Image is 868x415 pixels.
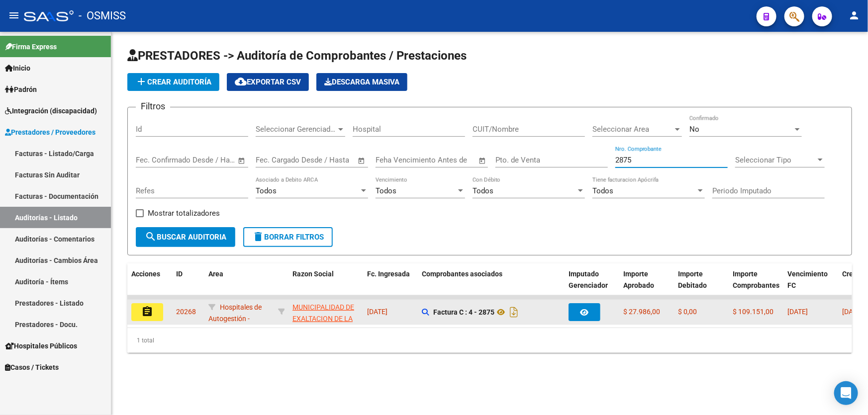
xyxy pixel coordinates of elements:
datatable-header-cell: Importe Comprobantes [729,263,783,307]
span: Inicio [5,63,30,74]
span: Creado [842,270,865,278]
datatable-header-cell: Imputado Gerenciador [565,263,619,307]
datatable-header-cell: Comprobantes asociados [418,263,565,307]
span: Seleccionar Tipo [735,156,816,165]
mat-icon: menu [8,9,20,21]
span: Vencimiento FC [787,270,828,289]
button: Exportar CSV [227,73,309,91]
button: Open calendar [236,155,248,166]
span: Importe Debitado [678,270,707,289]
button: Buscar Auditoria [136,227,235,247]
button: Crear Auditoría [127,73,219,91]
button: Borrar Filtros [243,227,333,247]
datatable-header-cell: Acciones [127,263,172,307]
input: Fecha inicio [256,156,296,165]
span: Crear Auditoría [135,78,211,86]
span: Firma Express [5,41,57,52]
span: Descarga Masiva [324,78,399,86]
mat-icon: delete [252,231,264,243]
mat-icon: search [145,231,157,243]
span: $ 109.151,00 [733,308,773,316]
mat-icon: person [848,9,860,21]
span: ID [176,270,183,278]
button: Open calendar [477,155,488,166]
div: Open Intercom Messenger [834,381,858,405]
span: Casos / Tickets [5,362,59,373]
datatable-header-cell: Razon Social [289,263,363,307]
span: Seleccionar Gerenciador [256,125,336,134]
input: Fecha fin [305,156,353,165]
datatable-header-cell: Area [204,263,274,307]
span: Comprobantes asociados [422,270,502,278]
span: Mostrar totalizadores [148,207,220,219]
span: $ 27.986,00 [623,308,660,316]
input: Fecha fin [185,156,233,165]
span: Prestadores / Proveedores [5,127,96,138]
span: Imputado Gerenciador [569,270,608,289]
span: [DATE] [842,308,863,316]
strong: Factura C : 4 - 2875 [433,308,494,316]
span: Todos [256,186,277,195]
div: 1 total [127,328,852,353]
span: Acciones [131,270,160,278]
mat-icon: cloud_download [235,76,247,87]
datatable-header-cell: Vencimiento FC [783,263,838,307]
div: - 33999295989 [292,302,359,323]
span: [DATE] [787,308,808,316]
span: Exportar CSV [235,78,301,86]
span: PRESTADORES -> Auditoría de Comprobantes / Prestaciones [127,49,467,63]
span: Integración (discapacidad) [5,105,97,116]
span: Hospitales de Autogestión - Afiliaciones [208,303,262,334]
span: Borrar Filtros [252,233,324,242]
span: Area [208,270,223,278]
button: Descarga Masiva [316,73,407,91]
span: [DATE] [367,308,387,316]
span: Importe Comprobantes [733,270,779,289]
datatable-header-cell: Importe Debitado [674,263,729,307]
datatable-header-cell: Importe Aprobado [619,263,674,307]
app-download-masive: Descarga masiva de comprobantes (adjuntos) [316,73,407,91]
span: Buscar Auditoria [145,233,226,242]
span: Fc. Ingresada [367,270,410,278]
span: Razon Social [292,270,334,278]
span: $ 0,00 [678,308,697,316]
span: 20268 [176,308,196,316]
h3: Filtros [136,99,170,113]
button: Open calendar [356,155,368,166]
span: Todos [376,186,396,195]
mat-icon: assignment [141,306,153,318]
datatable-header-cell: Fc. Ingresada [363,263,418,307]
span: Todos [592,186,613,195]
span: Hospitales Públicos [5,340,77,351]
span: Padrón [5,84,37,95]
span: - OSMISS [79,5,126,27]
mat-icon: add [135,76,147,87]
span: MUNICIPALIDAD DE EXALTACION DE LA CRUZ [292,303,354,334]
i: Descargar documento [507,304,520,320]
span: Todos [473,186,493,195]
span: Seleccionar Area [592,125,673,134]
span: No [689,125,699,134]
input: Fecha inicio [136,156,176,165]
datatable-header-cell: ID [172,263,204,307]
span: Importe Aprobado [623,270,654,289]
